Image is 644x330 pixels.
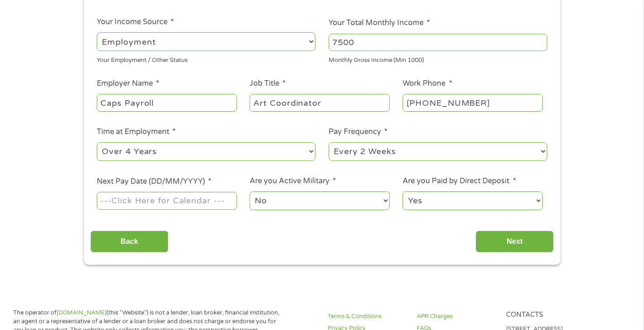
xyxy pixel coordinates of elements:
h4: Contacts [506,311,584,320]
label: Your Income Source [97,17,174,27]
a: APR Charges [417,312,495,321]
input: Cashier [250,94,389,111]
input: 1800 [329,34,547,51]
label: Your Total Monthly Income [329,18,430,28]
input: Walmart [97,94,236,111]
label: Work Phone [403,79,452,88]
div: Your Employment / Other Status [97,53,315,65]
input: Next [476,231,554,253]
label: Employer Name [97,79,159,88]
label: Pay Frequency [329,127,387,137]
label: Time at Employment [97,127,176,137]
a: [DOMAIN_NAME] [57,309,106,316]
input: ---Click Here for Calendar --- [97,192,236,209]
input: Back [90,231,168,253]
label: Are you Active Military [250,176,336,186]
input: (231) 754-4010 [403,94,542,111]
label: Are you Paid by Direct Deposit [403,176,516,186]
a: Terms & Conditions [328,312,406,321]
label: Job Title [250,79,286,88]
div: Monthly Gross Income (Min 1000) [329,53,547,65]
label: Next Pay Date (DD/MM/YYYY) [97,177,211,186]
